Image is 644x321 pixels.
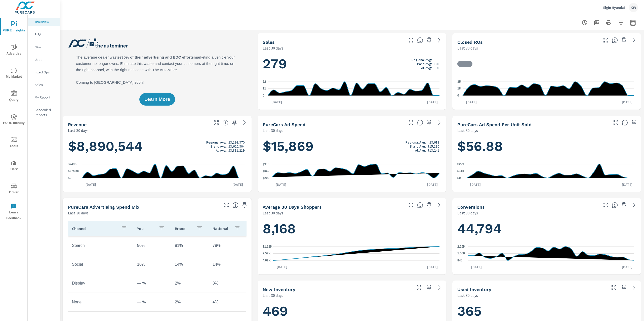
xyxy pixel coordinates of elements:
[630,36,638,44] a: See more details in report
[2,44,26,57] span: Advertise
[222,120,228,126] span: Total sales revenue over the selected date range. [Source: This data is sourced from the dealer’s...
[457,39,483,45] h5: Closed ROs
[263,162,269,166] text: $916
[133,239,171,252] td: 90%
[2,67,26,80] span: My Market
[457,210,478,216] p: Last 30 days
[457,169,464,173] text: $115
[457,252,465,255] text: 1.55K
[82,182,100,187] p: [DATE]
[68,204,139,210] h5: PureCars Advertising Spend Mix
[592,18,602,28] button: "Export Report to PDF"
[263,204,322,210] h5: Average 30 Days Shoppers
[424,100,441,105] p: [DATE]
[457,176,461,180] text: $0
[2,114,26,126] span: PURE Identity
[435,36,443,44] a: See more details in report
[35,19,56,24] p: Overview
[457,220,636,237] h1: 44,794
[457,303,636,320] h1: 365
[272,182,290,187] p: [DATE]
[629,3,638,12] div: KW
[620,201,628,209] span: Save this to your personalized report
[612,119,620,127] button: Make Fullscreen
[612,37,618,43] span: Number of Repair Orders Closed by the selected dealership group over the selected time range. [So...
[457,45,478,51] p: Last 30 days
[618,264,636,269] p: [DATE]
[618,100,636,105] p: [DATE]
[216,148,227,152] p: All Avg:
[602,201,610,209] button: Make Fullscreen
[28,68,60,76] div: Fixed Ops
[68,169,79,173] text: $374.5K
[263,176,269,180] text: $203
[35,57,56,62] p: Used
[0,15,27,223] div: nav menu
[436,66,439,70] p: 98
[410,144,426,148] p: Brand Avg:
[263,303,441,320] h1: 469
[212,119,220,127] button: Make Fullscreen
[28,31,60,38] div: PIPA
[407,201,415,209] button: Make Fullscreen
[228,148,245,152] p: $3,881,219
[35,32,56,37] p: PIPA
[228,140,245,144] p: $3,198,970
[263,252,271,255] text: 7.57K
[68,239,133,252] td: Search
[263,45,283,51] p: Last 30 days
[457,245,465,248] text: 2.26K
[630,284,638,292] a: See more details in report
[424,264,441,269] p: [DATE]
[68,210,89,216] p: Last 30 days
[68,277,133,290] td: Display
[28,81,60,88] div: Sales
[2,183,26,195] span: Driver
[428,148,439,152] p: $13,241
[436,58,439,62] p: 89
[209,239,246,252] td: 78%
[68,127,89,133] p: Last 30 days
[263,169,269,173] text: $560
[171,258,209,271] td: 14%
[68,138,247,155] h1: $8,890,544
[35,95,56,100] p: My Report
[2,137,26,149] span: Tools
[209,277,246,290] td: 3%
[602,36,610,44] button: Make Fullscreen
[429,140,439,144] p: $9,618
[263,39,275,45] h5: Sales
[133,296,171,308] td: — %
[263,80,266,83] text: 22
[263,87,266,90] text: 11
[263,122,305,127] h5: PureCars Ad Spend
[421,66,432,70] p: All Avg:
[263,292,283,298] p: Last 30 days
[415,148,426,152] p: All Avg:
[603,5,625,10] p: Elgin Hyundai
[72,226,117,231] p: Channel
[425,284,433,292] span: Save this to your personalized report
[616,18,626,28] button: Apply Filters
[263,138,441,155] h1: $15,869
[211,144,227,148] p: Brand Avg:
[206,140,227,144] p: Regional Avg:
[425,119,433,127] span: Save this to your personalized report
[434,62,439,66] p: 108
[263,127,283,133] p: Last 30 days
[228,144,245,148] p: $3,620,904
[230,119,238,127] span: Save this to your personalized report
[467,182,484,187] p: [DATE]
[435,201,443,209] a: See more details in report
[209,258,246,271] td: 14%
[229,182,247,187] p: [DATE]
[171,239,209,252] td: 81%
[424,182,441,187] p: [DATE]
[2,160,26,172] span: Tier2
[417,37,423,43] span: Number of vehicles sold by the dealership over the selected date range. [Source: This data is sou...
[139,93,175,106] button: Learn More
[263,220,441,237] h1: 8,168
[457,259,462,262] text: 845
[133,258,171,271] td: 10%
[407,119,415,127] button: Make Fullscreen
